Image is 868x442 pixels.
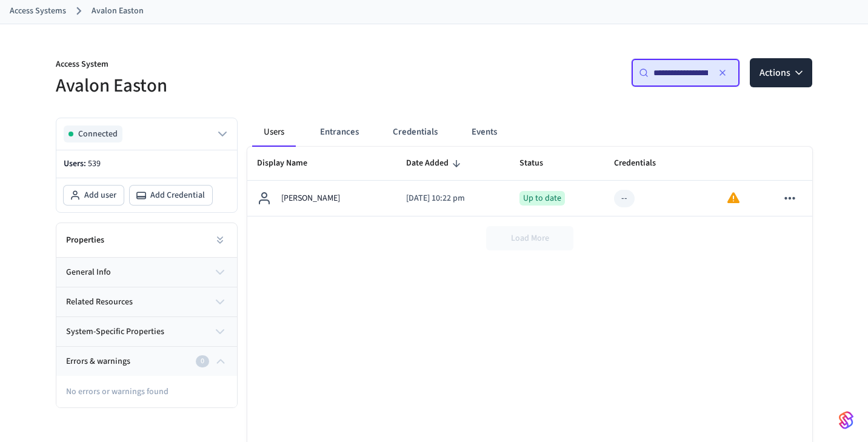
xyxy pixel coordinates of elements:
[56,58,427,73] p: Access System
[252,118,296,147] button: Users
[66,326,164,338] span: system-specific properties
[84,189,116,201] span: Add user
[88,158,101,170] span: 539
[247,147,812,216] table: sticky table
[150,189,205,201] span: Add Credential
[281,192,340,205] p: [PERSON_NAME]
[92,5,144,18] a: Avalon Easton
[130,186,212,205] button: Add Credential
[66,266,111,279] span: general info
[56,347,237,376] button: Errors & warnings0
[462,118,507,147] button: Events
[196,355,209,367] div: 0
[64,126,230,142] button: Connected
[56,287,237,316] button: related resources
[66,234,104,246] h2: Properties
[66,296,133,309] span: related resources
[78,128,118,140] span: Connected
[406,154,464,173] span: Date Added
[257,154,323,173] span: Display Name
[519,154,559,173] span: Status
[310,118,369,147] button: Entrances
[750,58,812,87] button: Actions
[519,191,565,206] div: Up to date
[66,376,227,398] p: No errors or warnings found
[64,158,230,170] p: Users:
[64,186,124,205] button: Add user
[56,258,237,287] button: general info
[66,355,130,368] span: Errors & warnings
[406,192,501,205] p: [DATE] 10:22 pm
[10,5,66,18] a: Access Systems
[614,154,672,173] span: Credentials
[56,376,237,407] div: Errors & warnings0
[56,317,237,346] button: system-specific properties
[621,192,627,205] div: --
[839,410,853,430] img: SeamLogoGradient.69752ec5.svg
[56,73,427,98] h5: Avalon Easton
[383,118,447,147] button: Credentials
